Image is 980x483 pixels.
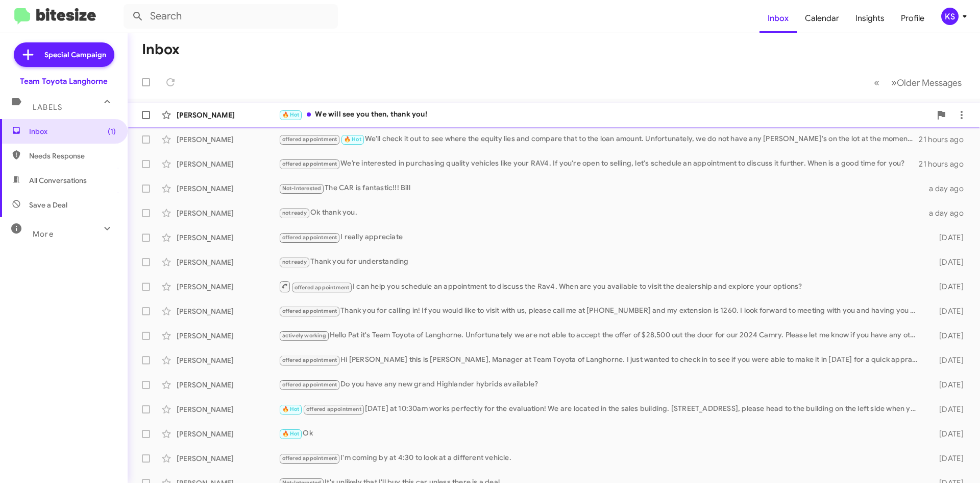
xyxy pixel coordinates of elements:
span: not ready [282,210,307,216]
span: Save a Deal [29,200,67,210]
span: Special Campaign [44,50,106,60]
div: [DATE] [923,233,972,243]
button: Next [885,72,968,93]
nav: Page navigation example [868,72,968,93]
div: Team Toyota Langhorne [20,76,108,86]
div: [PERSON_NAME] [177,110,279,120]
a: Profile [893,4,933,33]
div: [PERSON_NAME] [177,404,279,415]
div: [PERSON_NAME] [177,331,279,341]
span: offered appointment [282,381,337,388]
div: I really appreciate [279,232,923,243]
div: a day ago [923,208,972,218]
div: [DATE] [923,306,972,316]
span: offered appointment [295,284,350,291]
div: Thank you for calling in! If you would like to visit with us, please call me at [PHONE_NUMBER] an... [279,305,923,317]
div: We’re interested in purchasing quality vehicles like your RAV4. If you're open to selling, let's ... [279,158,919,170]
span: Not-Interested [282,185,322,192]
a: Calendar [797,4,847,33]
div: 21 hours ago [919,159,972,169]
span: offered appointment [282,455,337,462]
span: Inbox [29,126,116,136]
span: Older Messages [897,77,962,88]
span: offered appointment [282,234,337,241]
div: KS [941,8,959,25]
span: » [891,76,897,89]
span: Labels [33,103,62,112]
div: [DATE] at 10:30am works perfectly for the evaluation! We are located in the sales building. [STRE... [279,403,923,415]
div: [PERSON_NAME] [177,380,279,390]
div: [PERSON_NAME] [177,233,279,243]
div: [PERSON_NAME] [177,453,279,464]
div: [PERSON_NAME] [177,355,279,365]
div: We'll check it out to see where the equity lies and compare that to the loan amount. Unfortunatel... [279,133,919,145]
button: Previous [868,72,886,93]
div: Thank you for understanding [279,256,923,268]
input: Search [124,4,338,29]
div: Ok thank you. [279,207,923,219]
span: offered appointment [282,308,337,314]
span: offered appointment [306,406,361,412]
div: I'm coming by at 4:30 to look at a different vehicle. [279,452,923,464]
div: Hi [PERSON_NAME] this is [PERSON_NAME], Manager at Team Toyota of Langhorne. I just wanted to che... [279,354,923,366]
a: Special Campaign [14,42,114,67]
div: The CAR is fantastic!!! Bill [279,182,923,194]
div: [PERSON_NAME] [177,306,279,316]
span: offered appointment [282,160,337,167]
div: [PERSON_NAME] [177,257,279,267]
span: « [874,76,879,89]
div: [DATE] [923,282,972,292]
div: 21 hours ago [919,134,972,145]
span: not ready [282,259,307,265]
div: [DATE] [923,404,972,415]
a: Inbox [759,4,797,33]
span: (1) [108,126,116,136]
span: More [33,229,54,239]
span: 🔥 Hot [282,111,300,118]
div: Ok [279,428,923,440]
span: 🔥 Hot [344,136,361,143]
div: [DATE] [923,257,972,267]
span: Needs Response [29,151,116,161]
div: [PERSON_NAME] [177,134,279,145]
span: All Conversations [29,175,87,186]
span: 🔥 Hot [282,406,300,412]
span: actively working [282,332,326,339]
h1: Inbox [142,41,180,58]
button: KS [933,8,969,25]
span: offered appointment [282,357,337,363]
div: Do you have any new grand Highlander hybrids available? [279,379,923,390]
div: a day ago [923,183,972,194]
div: [PERSON_NAME] [177,429,279,439]
div: [DATE] [923,380,972,390]
div: I can help you schedule an appointment to discuss the Rav4. When are you available to visit the d... [279,280,923,293]
a: Insights [847,4,893,33]
div: [PERSON_NAME] [177,159,279,169]
div: [DATE] [923,331,972,341]
div: [PERSON_NAME] [177,208,279,218]
span: 🔥 Hot [282,430,300,437]
div: [DATE] [923,429,972,439]
div: [DATE] [923,355,972,365]
div: [PERSON_NAME] [177,183,279,194]
span: offered appointment [282,136,337,143]
div: [DATE] [923,453,972,464]
div: We will see you then, thank you! [279,109,931,121]
div: Hello Pat it's Team Toyota of Langhorne. Unfortunately we are not able to accept the offer of $28... [279,330,923,341]
div: [PERSON_NAME] [177,282,279,292]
